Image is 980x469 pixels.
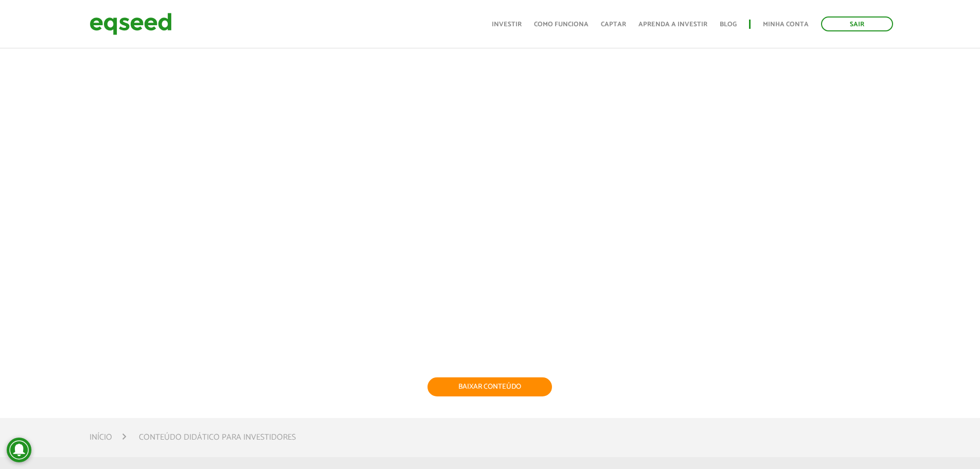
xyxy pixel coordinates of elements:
[763,21,809,28] a: Minha conta
[426,376,553,397] a: BAIXAR CONTEÚDO
[534,21,589,28] a: Como funciona
[601,21,626,28] a: Captar
[638,21,707,28] a: Aprenda a investir
[90,10,172,38] img: EqSeed
[90,433,112,442] a: Início
[492,21,522,28] a: Investir
[720,21,737,28] a: Blog
[821,16,893,31] a: Sair
[139,430,296,444] li: Conteúdo Didático para Investidores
